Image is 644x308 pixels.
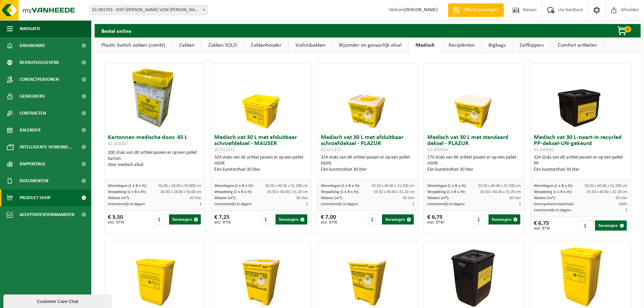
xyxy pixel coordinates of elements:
[108,220,124,224] span: excl. BTW
[412,202,414,206] span: 5
[587,190,627,194] span: 33.50 x 40.40 x 31.20 cm
[440,64,508,131] img: 01-999934
[321,202,358,206] span: Levertermijn in dagen:
[108,141,128,146] span: 01-000447
[403,196,414,200] span: 30 liter
[214,147,235,152] span: 02-011373
[321,155,414,173] div: 324 stuks van dit artikel passen er op een pallet
[534,208,571,212] span: Levertermijn in dagen:
[108,150,201,168] div: 200 stuks van dit artikel passen er op een pallet
[289,38,332,53] a: Vuilnisbakken
[519,202,521,206] span: 5
[427,167,521,173] div: Één kunststofvat 30 liter
[509,196,521,200] span: 30 liter
[478,184,521,188] span: 33.50 x 40.40 x 31.200 cm
[595,220,627,231] button: Toevoegen
[427,161,521,167] div: HDPE
[448,3,504,17] a: Offerte aanvragen
[108,214,124,224] div: € 3,50
[3,293,113,308] iframe: chat widget
[581,220,595,231] input: 1
[482,38,512,53] a: Bigbags
[20,71,59,88] span: Contactpersonen
[534,167,627,173] div: Één kunststofvat 30 liter
[214,155,308,173] div: 324 stuks van dit artikel passen er op een pallet
[606,24,640,38] button: 0
[534,135,627,153] h3: Medisch vat 30 L-zwart-in recycled PP-deksel-UN-gekeurd
[618,202,627,206] span: 100%
[108,156,201,162] div: Karton
[228,64,295,131] img: 02-011373
[121,64,189,131] img: 01-000447
[95,38,172,53] a: Plastic Switch zakken (combi)
[334,64,402,131] img: 02-011375
[321,184,360,188] span: Afmetingen (L x B x H):
[155,214,169,224] input: 1
[201,38,244,53] a: Zakken SOLO
[616,196,627,200] span: 30 liter
[551,38,603,53] a: Comfort artikelen
[20,122,41,139] span: Kalender
[276,214,307,224] button: Toevoegen
[214,190,253,194] span: Verpakking (L x B x H):
[20,37,45,54] span: Dashboard
[244,38,288,53] a: Zakkenhouder
[409,38,442,53] a: Medisch
[20,20,41,37] span: Navigatie
[534,196,556,200] span: Volume (m³):
[404,7,438,13] strong: [PERSON_NAME]
[108,135,201,148] h3: Kartonnen medische doos 45 L
[332,38,408,53] a: Bijzonder en gevaarlijk afval
[108,184,147,188] span: Afmetingen (L x B x H):
[306,202,308,206] span: 5
[321,214,337,224] div: € 7,00
[534,184,573,188] span: Afmetingen (L x B x H):
[214,161,308,167] div: HDPE
[321,147,341,152] span: 02-011375
[624,26,631,32] span: 0
[442,38,481,53] a: Recipiënten
[20,88,45,105] span: Gebruikers
[108,196,130,200] span: Volume (m³):
[214,214,231,224] div: € 7,25
[214,135,308,153] h3: Medisch vat 30 L met afsluitbaar schroefdeksel - MAUSER
[534,202,574,206] span: Gerecycleerd materiaal:
[382,214,414,224] button: Toevoegen
[321,196,343,200] span: Volume (m³):
[108,162,201,168] div: Voor medisch afval
[20,156,46,172] span: Rapportage
[321,190,359,194] span: Verpakking (L x B x H):
[214,196,236,200] span: Volume (m³):
[462,7,500,14] span: Offerte aanvragen
[321,220,337,224] span: excl. BTW
[534,161,627,167] div: PP
[108,202,145,206] span: Levertermijn in dagen:
[427,184,467,188] span: Afmetingen (L x B x H):
[427,147,448,152] span: 01-999934
[427,196,449,200] span: Volume (m³):
[199,202,201,206] span: 5
[214,184,254,188] span: Afmetingen (L x B x H):
[534,155,627,173] div: 324 stuks van dit artikel passen er op een pallet
[214,167,308,173] div: Één kunststofvat 30 liter
[20,189,50,206] span: Product Shop
[20,139,72,156] span: Intelligente verbond...
[368,214,382,224] input: 1
[534,227,550,231] span: excl. BTW
[321,161,414,167] div: HDPE
[190,196,201,200] span: 45 liter
[159,184,201,188] span: 40.00 x 28.00 x 50.000 cm
[427,214,444,224] div: € 6,75
[427,155,521,173] div: 270 stuks van dit artikel passen er op een pallet
[20,105,46,122] span: Contracten
[265,184,308,188] span: 33.50 x 40.40 x 31.200 cm
[214,220,231,224] span: excl. BTW
[95,24,138,37] h2: Bestel online
[488,214,520,224] button: Toevoegen
[20,54,59,71] span: Bedrijfsgegevens
[427,190,466,194] span: Verpakking (L x B x H):
[625,208,627,212] span: 5
[547,64,615,131] img: 01-000982
[474,214,488,224] input: 1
